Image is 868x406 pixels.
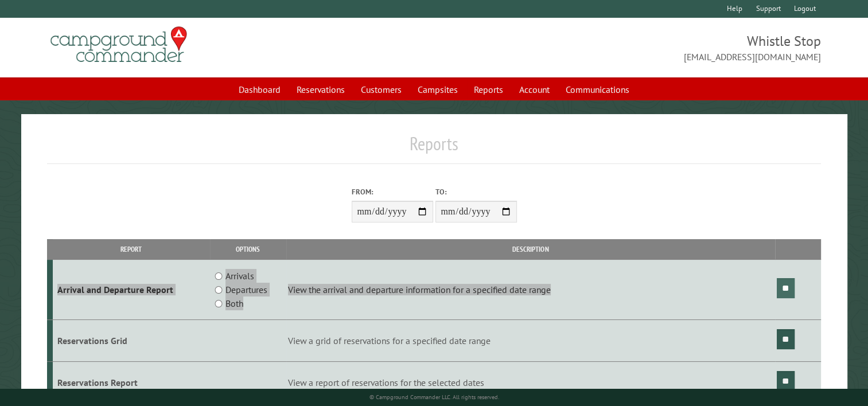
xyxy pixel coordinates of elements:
[290,79,352,100] a: Reservations
[559,79,636,100] a: Communications
[53,260,210,320] td: Arrival and Departure Report
[225,296,243,310] label: Both
[225,269,254,283] label: Arrivals
[232,79,287,100] a: Dashboard
[210,239,286,259] th: Options
[53,361,210,403] td: Reservations Report
[286,260,775,320] td: View the arrival and departure information for a specified date range
[53,320,210,362] td: Reservations Grid
[434,32,822,64] span: Whistle Stop [EMAIL_ADDRESS][DOMAIN_NAME]
[47,22,190,67] img: Campground Commander
[467,79,510,100] a: Reports
[435,186,517,197] label: To:
[369,393,499,401] small: © Campground Commander LLC. All rights reserved.
[286,239,775,259] th: Description
[354,79,408,100] a: Customers
[411,79,465,100] a: Campsites
[47,132,821,164] h1: Reports
[225,283,267,296] label: Departures
[286,361,775,403] td: View a report of reservations for the selected dates
[286,320,775,362] td: View a grid of reservations for a specified date range
[512,79,556,100] a: Account
[352,186,433,197] label: From:
[53,239,210,259] th: Report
